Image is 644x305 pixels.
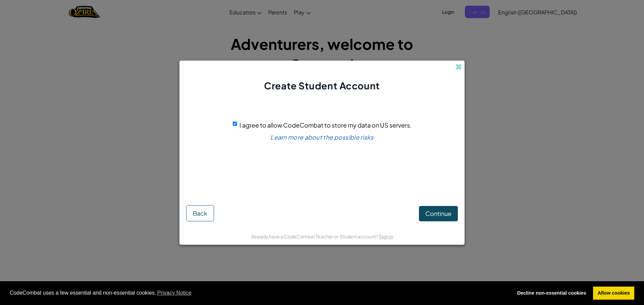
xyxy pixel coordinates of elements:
[156,288,193,298] a: learn more about cookies
[593,287,634,300] a: allow cookies
[239,121,412,129] span: I agree to allow CodeCombat to store my data on US servers.
[193,209,207,217] span: Back
[513,287,591,300] a: deny cookies
[264,80,380,91] span: Create Student Account
[425,210,451,217] span: Continue
[186,205,214,221] button: Back
[270,133,374,141] a: Learn more about the possible risks
[281,165,363,172] p: If you are not sure, ask your teacher.
[233,122,237,126] input: I agree to allow CodeCombat to store my data on US servers.
[379,233,393,239] a: Sign in
[251,233,379,239] span: Already have a CodeCombat Teacher or Student account?
[419,206,458,221] button: Continue
[10,288,507,298] span: CodeCombat uses a few essential and non-essential cookies.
